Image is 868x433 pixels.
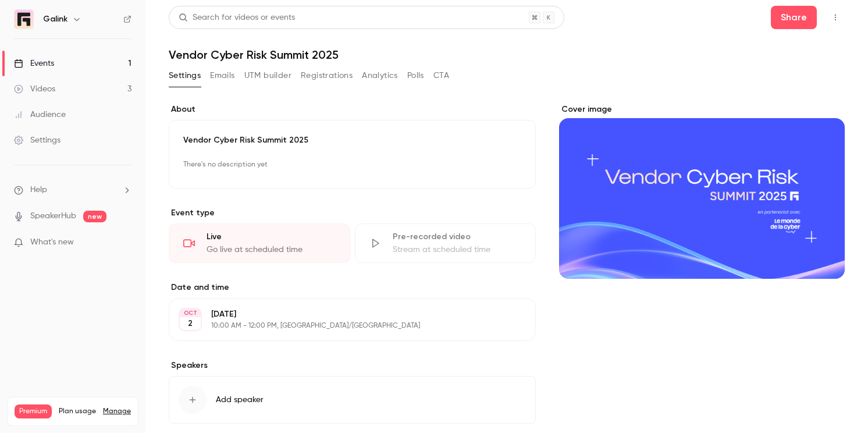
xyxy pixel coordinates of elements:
[14,58,54,69] div: Events
[169,360,536,371] label: Speakers
[188,318,193,329] p: 2
[43,13,67,25] h6: Galink
[169,282,536,293] label: Date and time
[14,134,61,146] div: Settings
[407,66,424,85] button: Polls
[393,231,522,243] div: Pre-recorded video
[393,244,522,255] div: Stream at scheduled time
[169,376,536,424] button: Add speaker
[169,223,350,263] div: LiveGo live at scheduled time
[216,394,264,406] span: Add speaker
[771,6,817,29] button: Share
[433,66,449,85] button: CTA
[118,237,131,248] iframe: Noticeable Trigger
[183,134,521,146] p: Vendor Cyber Risk Summit 2025
[362,66,398,85] button: Analytics
[207,231,336,243] div: Live
[169,104,536,115] label: About
[559,104,845,115] label: Cover image
[14,83,55,95] div: Videos
[169,48,845,62] h1: Vendor Cyber Risk Summit 2025
[207,244,336,255] div: Go live at scheduled time
[211,321,474,331] p: 10:00 AM - 12:00 PM, [GEOGRAPHIC_DATA]/[GEOGRAPHIC_DATA]
[30,184,47,196] span: Help
[179,12,295,24] div: Search for videos or events
[30,236,74,249] span: What's new
[59,407,96,416] span: Plan usage
[103,407,131,416] a: Manage
[169,207,536,219] p: Event type
[559,104,845,279] section: Cover image
[30,210,76,222] a: SpeakerHub
[210,66,234,85] button: Emails
[15,404,52,418] span: Premium
[14,184,131,196] li: help-dropdown-opener
[355,223,536,263] div: Pre-recorded videoStream at scheduled time
[14,109,66,120] div: Audience
[301,66,353,85] button: Registrations
[244,66,291,85] button: UTM builder
[169,66,201,85] button: Settings
[183,155,521,174] p: There's no description yet
[180,309,201,317] div: OCT
[15,10,33,29] img: Galink
[211,308,474,320] p: [DATE]
[83,211,106,222] span: new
